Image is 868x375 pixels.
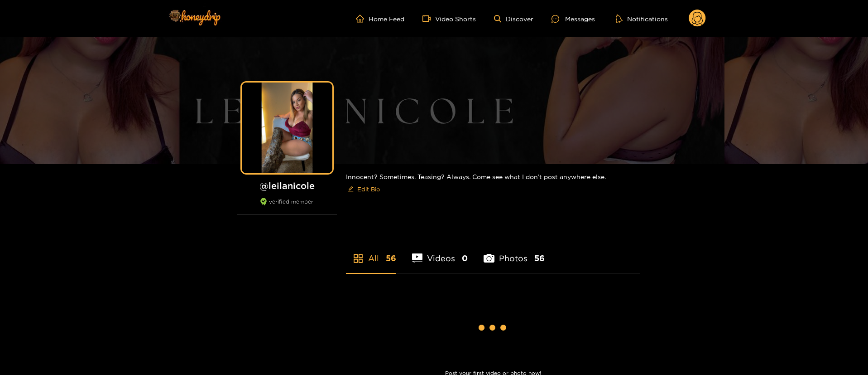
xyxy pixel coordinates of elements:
[422,15,476,23] a: Video Shorts
[237,198,337,215] div: verified member
[356,15,369,23] span: home
[353,253,364,264] span: appstore
[494,15,533,23] a: Discover
[357,185,380,194] span: Edit Bio
[462,253,468,264] span: 0
[346,164,640,204] div: Innocent? Sometimes. Teasing? Always. Come see what I don’t post anywhere else.
[412,232,468,273] li: Videos
[346,232,396,273] li: All
[386,253,396,264] span: 56
[356,15,404,23] a: Home Feed
[534,253,545,264] span: 56
[484,232,545,273] li: Photos
[346,182,382,196] button: editEdit Bio
[551,14,595,24] div: Messages
[613,14,671,23] button: Notifications
[422,15,435,23] span: video-camera
[237,180,337,191] h1: @ leilanicole
[348,186,354,193] span: edit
